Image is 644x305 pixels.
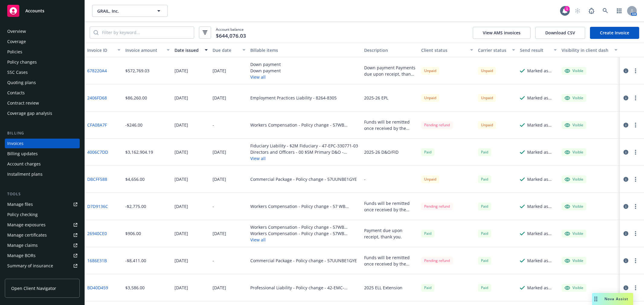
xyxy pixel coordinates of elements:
div: Unpaid [478,67,496,74]
a: Start snowing [572,5,584,17]
button: Date issued [172,43,210,57]
a: Invoices [5,139,80,148]
div: 2025 ELL Extension [364,285,402,291]
span: Account balance [216,27,246,38]
div: Visible [565,95,583,101]
div: Paid [421,284,434,291]
div: $572,769.03 [125,68,149,74]
div: Coverage [7,37,26,46]
a: 678220A4 [87,68,107,74]
a: 26940CE0 [87,230,107,237]
div: Policy changes [7,57,37,67]
div: Billable items [250,47,359,53]
div: Visible [565,177,583,182]
div: [DATE] [213,95,226,101]
div: [DATE] [213,230,226,237]
div: Unpaid [478,121,496,129]
div: Description [364,47,416,53]
span: Nova Assist [604,296,628,301]
button: View AMS invoices [473,27,530,39]
div: Funds will be remitted once received by the carrier, thank you. [364,200,416,213]
div: Down payment [250,61,281,68]
div: [DATE] [213,176,226,182]
div: Contacts [7,88,25,98]
div: Visible [565,68,583,74]
a: Search [599,5,611,17]
div: Invoices [7,139,24,148]
div: Manage files [7,200,33,209]
a: Contacts [5,88,80,98]
a: Billing updates [5,149,80,159]
span: Paid [478,257,491,264]
div: - [213,257,214,264]
button: Visibility in client dash [559,43,620,57]
div: Funds will be remitted once received by the carrier, thank you. [364,119,416,131]
div: - [213,203,214,209]
a: Manage BORs [5,251,80,260]
a: Manage exposures [5,220,80,230]
div: Marked as sent [527,95,557,101]
div: [DATE] [175,285,188,291]
a: Summary of insurance [5,261,80,271]
button: Invoice ID [85,43,123,57]
a: D7D9136C [87,203,108,209]
div: $86,260.00 [125,95,147,101]
span: Paid [478,175,491,183]
div: Professional Liability - Policy change - 42-EMC-334354-01 [250,285,359,291]
button: Invoice amount [123,43,172,57]
a: Switch app [613,5,625,17]
div: Summary of insurance [7,261,53,271]
input: Filter by keyword... [98,27,194,38]
div: Marked as sent [527,203,557,209]
div: Client status [421,47,467,53]
div: 2025-26 EPL [364,95,388,101]
a: DBCFF588 [87,176,107,182]
div: Paid [421,230,434,237]
div: [DATE] [213,68,226,74]
div: Billing updates [7,149,38,159]
span: $644,076.03 [216,32,246,40]
div: Visible [565,285,583,291]
div: 1 [564,6,570,11]
div: $3,586.00 [125,285,145,291]
button: View all [250,74,281,80]
div: [DATE] [213,149,226,155]
div: Directors and Officers - 00 $5M Primary D&O - [PHONE_NUMBER] [250,149,359,155]
div: -$246.00 [125,122,143,128]
button: Description [362,43,419,57]
button: View all [250,155,359,162]
div: Marked as sent [527,149,557,155]
a: Manage certificates [5,230,80,240]
div: 2025-26 D&O/FID [364,149,399,155]
div: $906.00 [125,230,141,237]
span: Open Client Navigator [11,285,56,291]
a: Overview [5,27,80,36]
a: Installment plans [5,169,80,179]
div: Date issued [175,47,201,53]
div: Payment due upon receipt, thank you. [364,227,416,240]
button: Send result [517,43,559,57]
button: Client status [419,43,476,57]
div: [DATE] [175,68,188,74]
div: Invoice amount [125,47,163,53]
a: Policy checking [5,210,80,219]
div: - [213,122,214,128]
button: Billable items [248,43,362,57]
div: Pending refund [421,203,453,210]
div: Commercial Package - Policy change - 57UUNBE1GYE [250,257,357,264]
div: Marked as sent [527,257,557,264]
div: SSC Cases [7,68,28,77]
div: -$8,411.00 [125,257,146,264]
a: Policy changes [5,57,80,67]
div: Down payment Payments due upon receipt, thank you. [364,64,416,77]
div: Tools [5,191,80,197]
div: [DATE] [175,149,188,155]
div: Unpaid [478,94,496,102]
div: Unpaid [421,67,439,74]
a: CFA08A7F [87,122,107,128]
div: Marked as sent [527,176,557,182]
div: Visible [565,231,583,236]
a: BD40D459 [87,285,108,291]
